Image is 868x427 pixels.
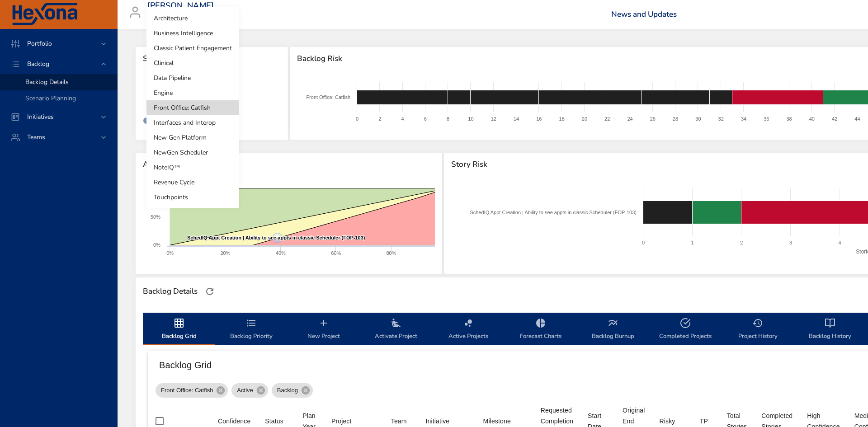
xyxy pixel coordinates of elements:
li: Data Pipeline [146,70,239,85]
li: Interfaces and Interop [146,115,239,130]
li: NewGen Scheduler [146,145,239,160]
li: Front Office: Catfish [146,100,239,115]
li: New Gen Platform [146,130,239,145]
li: NoteIQ™ [146,160,239,175]
li: Revenue Cycle [146,175,239,190]
li: Business Intelligence [146,26,239,41]
li: Architecture [146,11,239,26]
li: Clinical [146,56,239,70]
li: Touchpoints [146,190,239,205]
li: Classic Patient Engagement [146,41,239,56]
li: Engine [146,85,239,100]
